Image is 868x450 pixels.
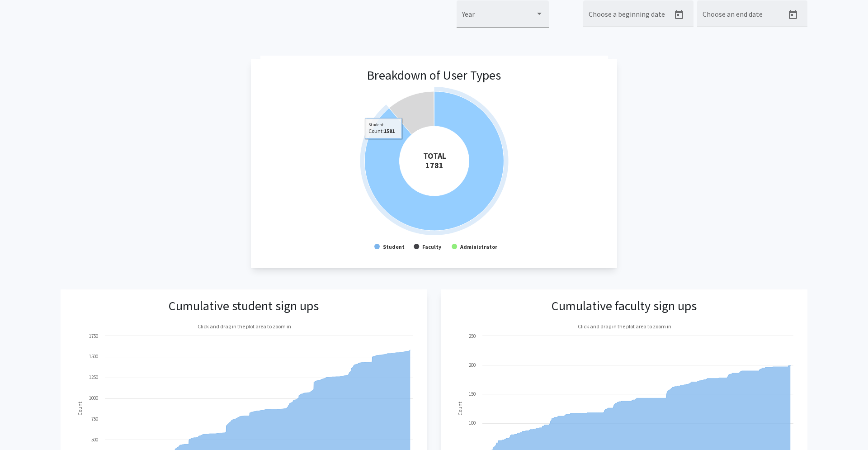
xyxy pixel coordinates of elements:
h3: Cumulative faculty sign ups [552,298,697,314]
iframe: Chat [7,409,38,443]
h3: Cumulative student sign ups [169,298,319,314]
text: Count [457,402,463,416]
tspan: TOTAL 1781 [423,151,446,171]
text: 1000 [89,395,98,401]
text: 200 [469,362,476,368]
text: Count [76,402,83,416]
text: Student [383,243,405,250]
text: 500 [91,436,98,443]
text: Administrator [460,243,498,250]
text: 1750 [89,333,98,339]
text: Click and drag in the plot area to zoom in [578,323,671,330]
h3: Breakdown of User Types [367,68,501,83]
text: 750 [91,416,98,422]
text: Faculty [422,243,442,250]
text: 250 [469,333,476,339]
text: 1500 [89,353,98,360]
text: 150 [469,391,476,397]
button: Open calendar [784,6,802,24]
text: Click and drag in the plot area to zoom in [197,323,291,330]
button: Open calendar [670,6,688,24]
text: 1250 [89,374,98,380]
text: 100 [469,420,476,426]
